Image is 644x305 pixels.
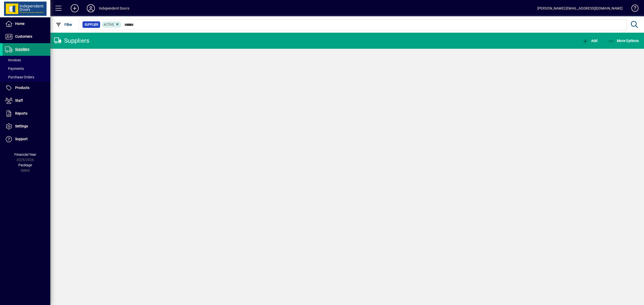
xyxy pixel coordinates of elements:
[54,20,74,29] button: Filter
[14,152,36,157] span: Financial Year
[15,124,28,128] span: Settings
[5,67,24,71] span: Payments
[3,120,50,133] a: Settings
[104,23,114,26] span: Active
[67,4,83,13] button: Add
[15,98,23,103] span: Staff
[15,34,32,38] span: Customers
[15,86,29,90] span: Products
[15,111,27,115] span: Reports
[99,4,129,12] div: Independent Doors
[3,56,50,64] a: Invoices
[5,58,21,62] span: Invoices
[3,73,50,81] a: Purchase Orders
[607,36,640,45] button: More Options
[582,39,597,43] span: Add
[3,82,50,94] a: Products
[3,94,50,107] a: Staff
[15,22,24,26] span: Home
[83,4,99,13] button: Profile
[85,22,98,27] span: Supplier
[15,47,29,51] span: Suppliers
[3,64,50,73] a: Payments
[3,107,50,120] a: Reports
[628,1,638,17] a: Knowledge Base
[15,137,28,141] span: Support
[3,133,50,145] a: Support
[5,75,34,79] span: Purchase Orders
[581,36,599,45] button: Add
[56,23,72,27] span: Filter
[102,21,122,28] mat-chip: Activation Status: Active
[54,37,89,45] div: Suppliers
[3,18,50,30] a: Home
[608,39,639,43] span: More Options
[18,163,32,167] span: Package
[537,4,623,12] div: [PERSON_NAME] [EMAIL_ADDRESS][DOMAIN_NAME]
[3,30,50,43] a: Customers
